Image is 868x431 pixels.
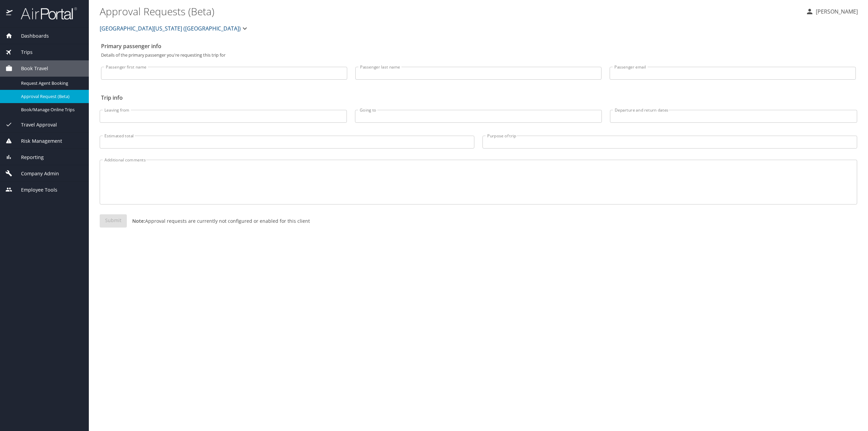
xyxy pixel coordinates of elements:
h2: Primary passenger info [101,41,856,52]
span: Dashboards [13,32,49,40]
button: [PERSON_NAME] [803,5,861,18]
img: airportal-logo.png [13,7,77,20]
p: Details of the primary passenger you're requesting this trip for [101,53,856,57]
button: [GEOGRAPHIC_DATA][US_STATE] ([GEOGRAPHIC_DATA]) [97,22,252,35]
span: Travel Approval [13,121,57,129]
img: icon-airportal.png [6,7,13,20]
span: Risk Management [13,137,62,145]
span: Request Agent Booking [21,80,81,86]
span: Book/Manage Online Trips [21,106,81,113]
span: Employee Tools [13,186,57,194]
p: Approval requests are currently not configured or enabled for this client [127,217,310,224]
span: Company Admin [13,170,59,177]
h1: Approval Requests (Beta) [100,1,800,22]
span: Approval Request (Beta) [21,93,81,100]
p: [PERSON_NAME] [814,7,858,16]
span: [GEOGRAPHIC_DATA][US_STATE] ([GEOGRAPHIC_DATA]) [100,24,241,33]
span: Reporting [13,154,44,161]
span: Book Travel [13,65,48,72]
h2: Trip info [101,92,856,103]
strong: Note: [132,218,145,224]
span: Trips [13,48,33,56]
